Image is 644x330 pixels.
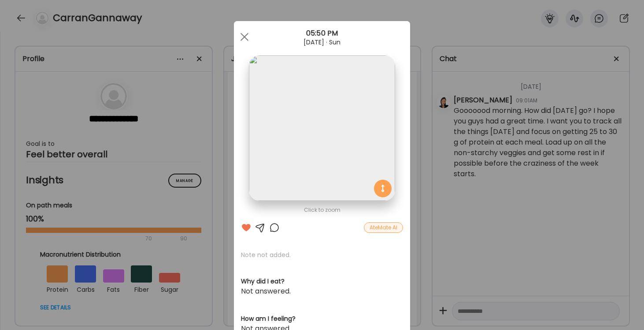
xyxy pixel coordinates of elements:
p: Note not added. [241,250,403,259]
img: images%2FKkOFNasss1NKMjzDX2ZYA4Skty62%2F1lBtqYASFsfKjJQoBV0i%2Finh78zmBoK4iSzcb2Gvm_1080 [249,55,395,201]
div: 05:50 PM [234,28,410,39]
h3: How am I feeling? [241,314,403,323]
h3: Why did I eat? [241,277,403,286]
div: Not answered. [241,286,403,297]
div: AteMate AI [364,222,403,233]
div: Click to zoom [241,205,403,215]
div: [DATE] · Sun [234,39,410,46]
